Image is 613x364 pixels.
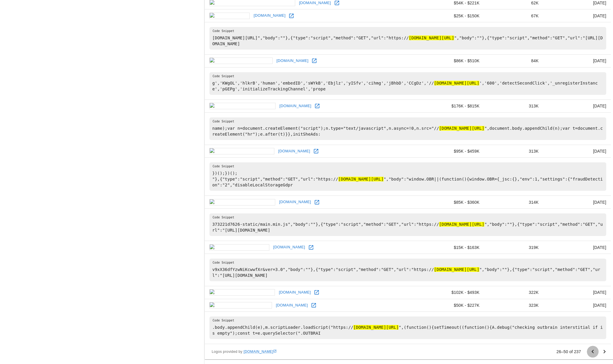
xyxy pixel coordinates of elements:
td: [DATE] [543,196,611,209]
a: [DOMAIN_NAME] [277,147,312,156]
td: 314K [484,196,543,209]
pre: name);var n=document.createElement("script");n.type="text/javascript",n.async=!0,n.src="// ",docu... [209,117,606,140]
img: gazzettadelsud.it icon [209,302,272,309]
a: Open hollywoodlife.com in new window [312,147,320,156]
button: Go to next page [599,346,610,358]
img: hollywoodlife.com icon [209,148,274,154]
span: Logos provided by [212,349,277,355]
hl: [DOMAIN_NAME][URL] [439,126,484,131]
td: 323K [484,299,543,312]
td: $85K - $360K [421,196,484,209]
td: $50K - $227K [421,299,484,312]
td: $102K - $493K [421,286,484,299]
td: [DATE] [543,299,611,312]
a: [DOMAIN_NAME] [275,56,310,65]
hl: [DOMAIN_NAME][URL] [434,267,479,272]
td: 322K [484,286,543,299]
a: [DOMAIN_NAME] [272,243,307,252]
td: $176K - $815K [421,100,484,112]
button: Go to previous page [587,346,599,358]
a: Open clickondetroit.com in new window [312,288,321,297]
a: Open ebaumsworld.com in new window [313,102,322,110]
img: lakeshowlife.com icon [209,58,273,64]
a: Open sportingnews.com in new window [313,198,321,207]
td: [DATE] [543,145,611,158]
td: 84K [484,55,543,68]
pre: g','KWgOL','hlkrB','human','embedID','sWYkB','Ebjlz','yISfv','cihmg','jBhbD','CCgDz','// ','600',... [209,72,606,95]
td: $95K - $459K [421,145,484,158]
a: [DOMAIN_NAME] [243,350,277,354]
pre: [DOMAIN_NAME][URL]","body":""},{"type":"script","method":"GET","url":"https:// ","body":""},{"typ... [209,27,606,50]
p: 26–50 of 237 [556,349,581,355]
td: 67K [484,9,543,22]
img: clickondetroit.com icon [209,289,275,296]
td: 313K [484,100,543,112]
td: $15K - $163K [421,241,484,254]
a: [DOMAIN_NAME] [278,198,313,207]
img: ebaumsworld.com icon [209,103,276,109]
img: uzone.id icon [209,13,250,19]
img: sportingnews.com icon [209,199,276,205]
a: Open algemeiner.com in new window [307,243,315,252]
a: Open lakeshowlife.com in new window [310,56,319,65]
hl: [DOMAIN_NAME][URL] [439,222,484,227]
td: [DATE] [543,100,611,112]
pre: 373221d7626-static/main.min.js","body":""},{"type":"script","method":"GET","url":"https:// ","bod... [209,213,606,236]
hl: [DOMAIN_NAME][URL] [409,36,454,40]
td: 313K [484,145,543,158]
a: [DOMAIN_NAME] [252,11,287,20]
td: $86K - $510K [421,55,484,68]
a: Open gazzettadelsud.it in new window [309,301,318,310]
pre: .body.appendChild(e),m.scriptLoader.loadScript("https:// ",(function(){setTimeout((function(){A.d... [209,316,606,339]
a: Open uzone.id in new window [287,11,296,20]
a: [DOMAIN_NAME] [274,301,309,310]
td: $25K - $150K [421,9,484,22]
td: 319K [484,241,543,254]
td: [DATE] [543,9,611,22]
td: [DATE] [543,55,611,68]
pre: v9xX36dfYzwNiKcwwfXr&ver=3.0","body":""},{"type":"script","method":"GET","url":"https:// ","body"... [209,259,606,281]
td: [DATE] [543,241,611,254]
td: [DATE] [543,286,611,299]
hl: [DOMAIN_NAME][URL] [338,177,384,181]
a: [DOMAIN_NAME] [277,288,312,297]
hl: [DOMAIN_NAME][URL] [434,81,479,85]
img: algemeiner.com icon [209,244,269,251]
a: [DOMAIN_NAME] [278,102,313,111]
pre: })();})(); "},{"type":"script","method":"GET","url":"https:// ","body":"window.OBR||(function(){w... [209,162,606,191]
hl: [DOMAIN_NAME][URL] [353,325,399,330]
